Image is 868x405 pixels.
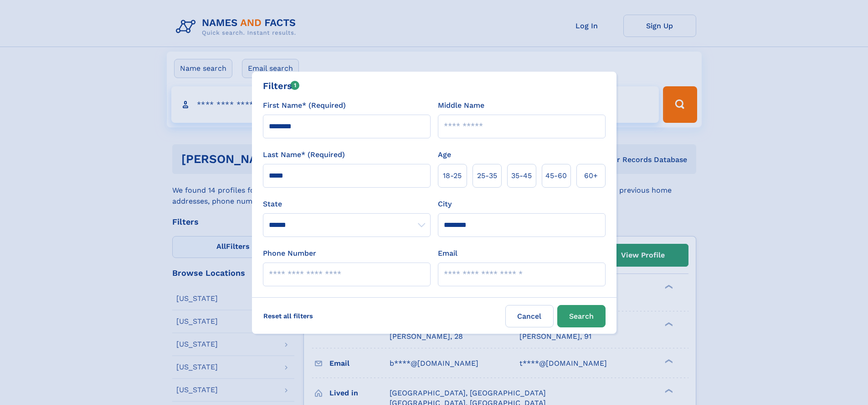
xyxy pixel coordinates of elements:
span: 25‑35 [477,170,497,181]
label: State [263,199,431,210]
span: 60+ [584,170,598,181]
label: First Name* (Required) [263,100,346,111]
label: City [438,199,452,210]
label: Last Name* (Required) [263,149,345,160]
span: 18‑25 [443,170,462,181]
label: Phone Number [263,248,316,259]
div: Filters [263,79,300,93]
span: 35‑45 [511,170,532,181]
label: Age [438,149,451,160]
label: Cancel [505,305,554,327]
label: Email [438,248,457,259]
span: 45‑60 [545,170,567,181]
label: Reset all filters [257,305,319,327]
label: Middle Name [438,100,484,111]
button: Search [557,305,606,327]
